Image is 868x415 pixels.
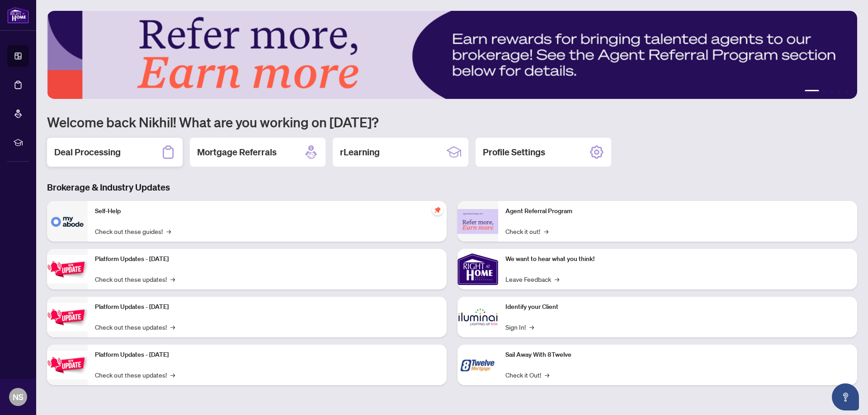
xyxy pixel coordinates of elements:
[47,181,857,194] h3: Brokerage & Industry Updates
[95,274,175,284] a: Check out these updates!→
[505,302,850,312] p: Identify your Client
[823,90,826,93] button: 2
[13,391,24,403] span: NS
[170,370,175,380] span: →
[47,113,857,131] h1: Welcome back Nikhil! What are you working on [DATE]?
[95,226,171,236] a: Check out these guides!→
[166,226,171,236] span: →
[7,7,29,23] img: logo
[555,274,559,284] span: →
[805,90,819,93] button: 1
[47,11,857,99] img: Slide 0
[170,322,175,332] span: →
[95,302,439,312] p: Platform Updates - [DATE]
[170,274,175,284] span: →
[832,383,859,410] button: Open asap
[432,205,443,215] span: pushpin
[458,209,498,234] img: Agent Referral Program
[197,146,277,159] h2: Mortgage Referrals
[47,255,88,284] img: Platform Updates - July 21, 2025
[95,206,439,216] p: Self-Help
[47,351,88,379] img: Platform Updates - June 23, 2025
[54,146,121,159] h2: Deal Processing
[47,201,88,242] img: Self-Help
[47,303,88,331] img: Platform Updates - July 8, 2025
[830,90,834,93] button: 3
[95,370,175,380] a: Check out these updates!→
[95,254,439,264] p: Platform Updates - [DATE]
[505,206,850,216] p: Agent Referral Program
[458,345,498,385] img: Sail Away With 8Twelve
[340,146,380,159] h2: rLearning
[458,249,498,289] img: We want to hear what you think!
[545,370,549,380] span: →
[483,146,545,159] h2: Profile Settings
[505,274,559,284] a: Leave Feedback→
[95,322,175,332] a: Check out these updates!→
[95,350,439,360] p: Platform Updates - [DATE]
[844,90,848,93] button: 5
[505,226,548,236] a: Check it out!→
[505,350,850,360] p: Sail Away With 8Twelve
[505,370,549,380] a: Check it Out!→
[505,322,534,332] a: Sign In!→
[837,90,841,93] button: 4
[458,297,498,337] img: Identify your Client
[505,254,850,264] p: We want to hear what you think!
[544,226,548,236] span: →
[529,322,534,332] span: →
